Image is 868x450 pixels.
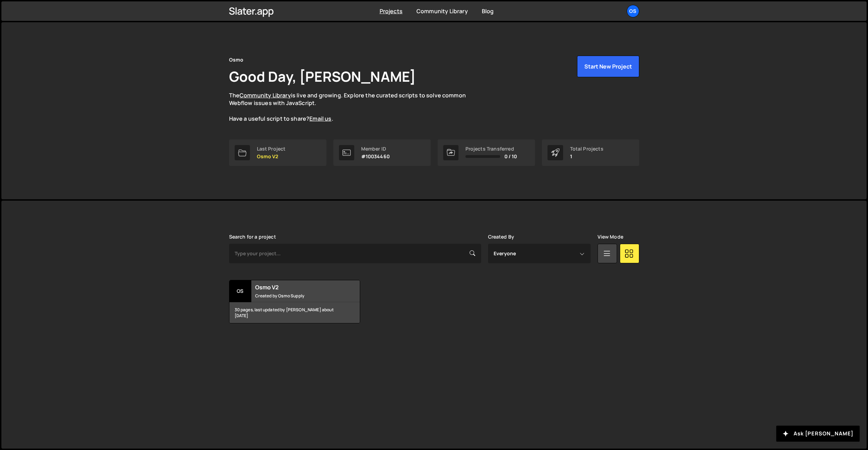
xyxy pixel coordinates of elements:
label: Created By [488,234,514,240]
a: Community Library [416,7,468,15]
a: Blog [482,7,494,15]
div: 30 pages, last updated by [PERSON_NAME] about [DATE] [229,302,360,323]
input: Type your project... [229,244,481,263]
p: The is live and growing. Explore the curated scripts to solve common Webflow issues with JavaScri... [229,91,479,123]
small: Created by Osmo Supply [255,293,339,299]
a: Projects [380,7,403,15]
div: Last Project [257,146,286,152]
button: Start New Project [577,56,639,77]
a: Community Library [240,91,291,99]
h2: Osmo V2 [255,283,339,291]
a: Os [627,5,639,17]
div: Osmo [229,56,244,64]
button: Ask [PERSON_NAME] [776,426,860,442]
label: Search for a project [229,234,276,240]
p: Osmo V2 [257,154,286,159]
span: 0 / 10 [504,154,517,159]
a: Os Osmo V2 Created by Osmo Supply 30 pages, last updated by [PERSON_NAME] about [DATE] [229,280,360,323]
a: Last Project Osmo V2 [229,139,326,166]
p: #10034460 [361,154,390,159]
div: Os [229,280,251,302]
h1: Good Day, [PERSON_NAME] [229,67,416,86]
p: 1 [570,154,603,159]
div: Projects Transferred [465,146,517,152]
div: Total Projects [570,146,603,152]
label: View Mode [598,234,623,240]
a: Email us [309,115,331,122]
div: Member ID [361,146,390,152]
